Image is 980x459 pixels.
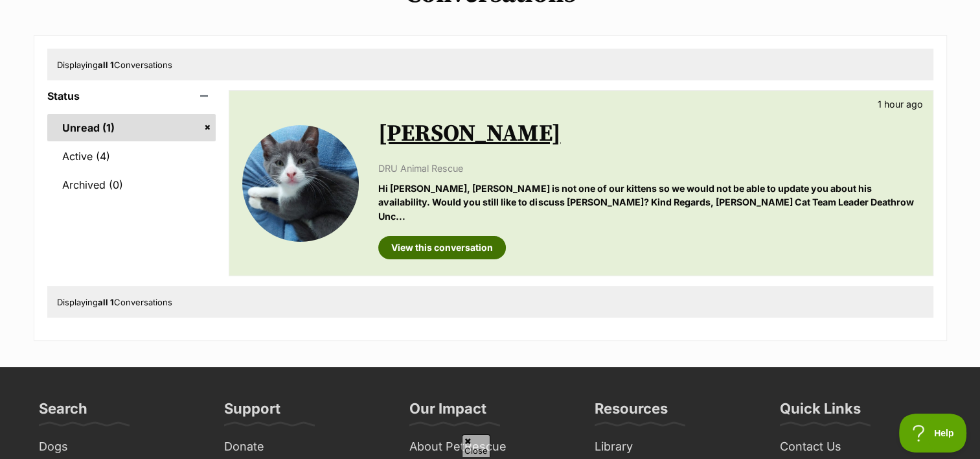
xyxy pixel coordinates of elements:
[47,171,216,198] a: Archived (0)
[378,161,919,175] p: DRU Animal Rescue
[57,60,172,70] span: Displaying Conversations
[899,414,967,453] iframe: Help Scout Beacon - Open
[378,182,919,223] p: Hi [PERSON_NAME], [PERSON_NAME] is not one of our kittens so we would not be able to update you a...
[378,236,506,259] a: View this conversation
[47,143,216,170] a: Active (4)
[34,437,206,457] a: Dogs
[98,297,114,307] strong: all 1
[404,437,576,457] a: About PetRescue
[462,434,490,457] span: Close
[224,399,280,425] h3: Support
[47,90,216,102] header: Status
[878,97,923,111] p: 1 hour ago
[219,437,391,457] a: Donate
[57,297,172,307] span: Displaying Conversations
[775,437,947,457] a: Contact Us
[589,437,762,457] a: Library
[409,399,486,425] h3: Our Impact
[39,399,87,425] h3: Search
[98,60,114,70] strong: all 1
[47,114,216,141] a: Unread (1)
[780,399,861,425] h3: Quick Links
[595,399,668,425] h3: Resources
[378,119,560,148] a: [PERSON_NAME]
[242,125,359,242] img: Vinnie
